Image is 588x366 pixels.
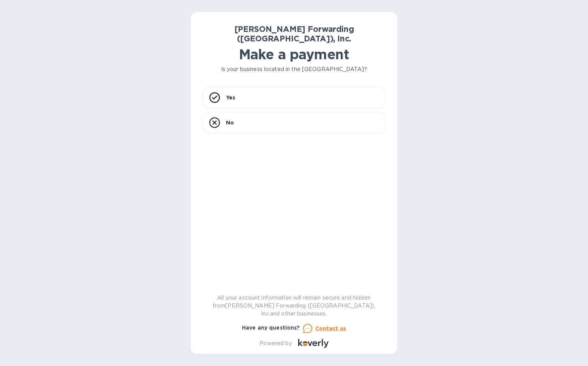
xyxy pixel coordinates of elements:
p: All your account information will remain secure and hidden from [PERSON_NAME] Forwarding ([GEOGRA... [203,294,385,318]
p: Is your business located in the [GEOGRAPHIC_DATA]? [203,65,385,73]
h1: Make a payment [203,46,385,62]
p: No [226,119,234,126]
p: Powered by [259,339,292,347]
b: [PERSON_NAME] Forwarding ([GEOGRAPHIC_DATA]), Inc. [234,24,354,43]
p: Yes [226,94,235,101]
b: Have any questions? [242,325,300,331]
u: Contact us [315,325,346,331]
